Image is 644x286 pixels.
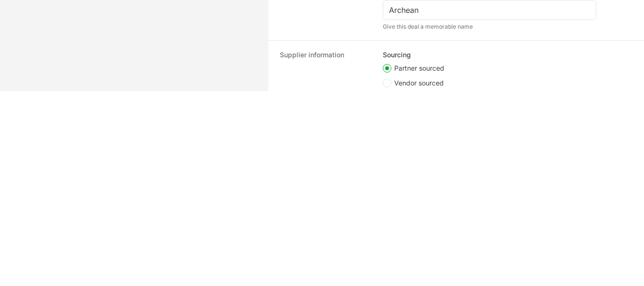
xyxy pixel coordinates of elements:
[383,23,596,31] div: Give this deal a memorable name
[280,50,371,148] dt: Supplier information
[383,50,411,60] legend: Sourcing
[394,64,444,73] span: Partner sourced
[394,78,444,88] span: Vendor sourced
